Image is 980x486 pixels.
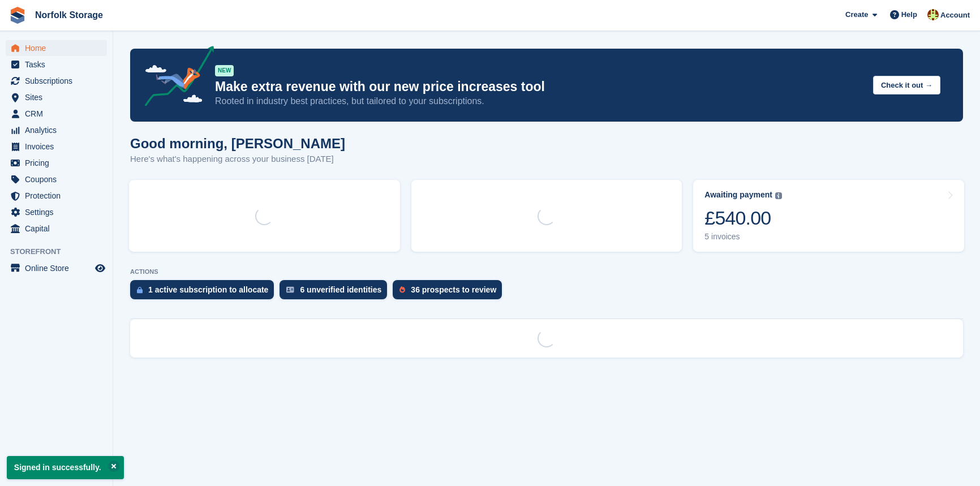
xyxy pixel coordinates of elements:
[704,207,782,230] div: £540.00
[25,155,93,171] span: Pricing
[130,268,963,276] p: ACTIONS
[693,180,964,252] a: Awaiting payment £540.00 5 invoices
[25,260,93,276] span: Online Store
[6,155,107,171] a: menu
[901,9,917,20] span: Help
[215,65,234,76] div: NEW
[873,76,940,94] button: Check it out →
[130,136,345,151] h1: Good morning, [PERSON_NAME]
[25,57,93,72] span: Tasks
[286,286,294,293] img: verify_identity-adf6edd0f0f0b5bbfe63781bf79b02c33cf7c696d77639b501bdc392416b5a36.svg
[411,285,496,294] div: 36 prospects to review
[6,106,107,122] a: menu
[7,456,124,479] p: Signed in successfully.
[6,204,107,220] a: menu
[25,171,93,187] span: Coupons
[6,171,107,187] a: menu
[137,286,143,294] img: active_subscription_to_allocate_icon-d502201f5373d7db506a760aba3b589e785aa758c864c3986d89f69b8ff3...
[10,246,113,257] span: Storefront
[93,261,107,275] a: Preview store
[148,285,268,294] div: 1 active subscription to allocate
[6,139,107,154] a: menu
[704,232,782,242] div: 5 invoices
[25,188,93,204] span: Protection
[25,221,93,236] span: Capital
[6,40,107,56] a: menu
[940,10,970,21] span: Account
[215,79,864,95] p: Make extra revenue with our new price increases tool
[6,89,107,105] a: menu
[393,280,508,305] a: 36 prospects to review
[927,9,939,20] img: Holly Lamming
[6,73,107,89] a: menu
[6,122,107,138] a: menu
[130,153,345,166] p: Here's what's happening across your business [DATE]
[300,285,381,294] div: 6 unverified identities
[25,89,93,105] span: Sites
[6,260,107,276] a: menu
[25,122,93,138] span: Analytics
[31,6,108,24] a: Norfolk Storage
[25,40,93,56] span: Home
[25,139,93,154] span: Invoices
[25,73,93,89] span: Subscriptions
[280,280,393,305] a: 6 unverified identities
[135,46,214,110] img: price-adjustments-announcement-icon-8257ccfd72463d97f412b2fc003d46551f7dbcb40ab6d574587a9cd5c0d94...
[130,280,280,305] a: 1 active subscription to allocate
[845,9,868,20] span: Create
[6,57,107,72] a: menu
[6,221,107,236] a: menu
[9,7,26,24] img: stora-icon-8386f47178a22dfd0bd8f6a31ec36ba5ce8667c1dd55bd0f319d3a0aa187defe.svg
[399,286,405,293] img: prospect-51fa495bee0391a8d652442698ab0144808aea92771e9ea1ae160a38d050c398.svg
[775,192,782,199] img: icon-info-grey-7440780725fd019a000dd9b08b2336e03edf1995a4989e88bcd33f0948082b44.svg
[6,188,107,204] a: menu
[704,190,772,200] div: Awaiting payment
[25,204,93,220] span: Settings
[25,106,93,122] span: CRM
[215,95,864,107] p: Rooted in industry best practices, but tailored to your subscriptions.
